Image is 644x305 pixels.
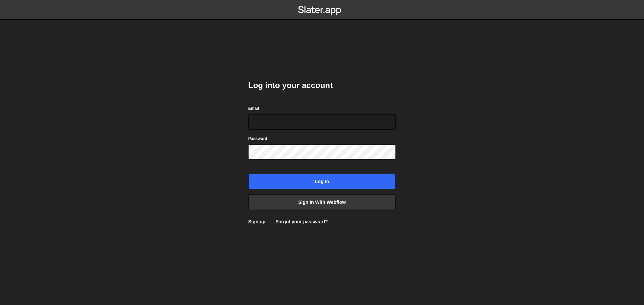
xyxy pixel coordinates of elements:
[248,195,396,210] a: Sign in with Webflow
[248,135,267,142] label: Password
[248,219,265,224] a: Sign up
[248,105,259,112] label: Email
[248,80,396,91] h2: Log into your account
[275,219,328,224] a: Forgot your password?
[248,174,396,189] input: Log in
